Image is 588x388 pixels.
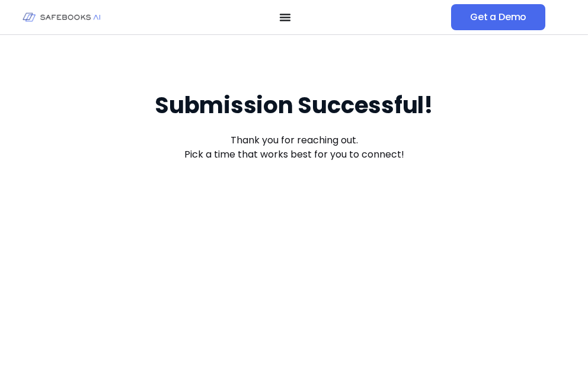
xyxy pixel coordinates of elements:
nav: Menu [119,11,451,23]
a: Get a Demo [451,4,545,30]
p: Thank you for reaching out. Pick a time that works best for you to connect! [184,133,404,162]
button: Menu Toggle [279,11,291,23]
span: Get a Demo [470,11,526,23]
h2: Submission Successful! [155,92,433,119]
